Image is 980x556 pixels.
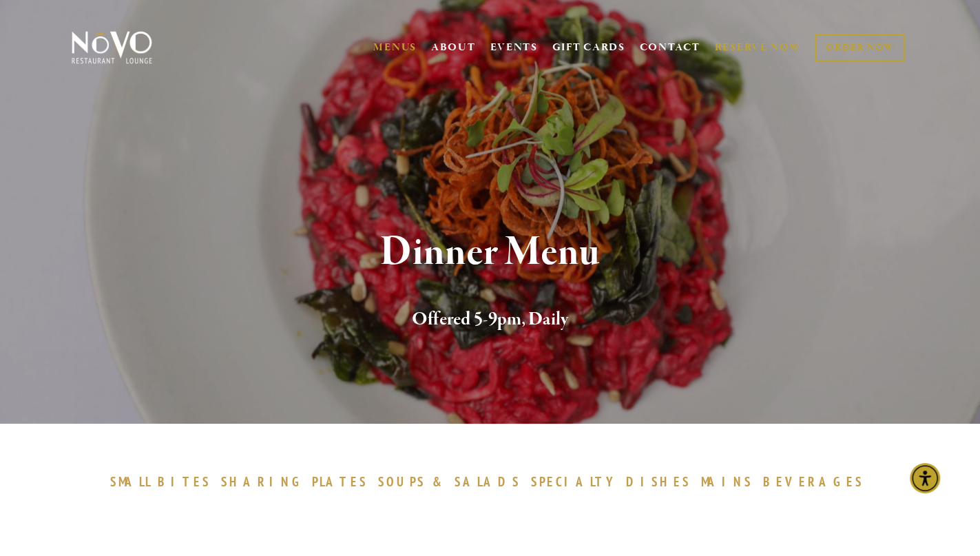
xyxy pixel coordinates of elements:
[701,473,760,490] a: MAINS
[158,473,211,490] span: BITES
[110,473,218,490] a: SMALLBITES
[69,30,155,65] img: Novo Restaurant &amp; Lounge
[552,34,625,61] a: GIFT CARDS
[221,473,305,490] span: SHARING
[714,34,801,61] a: RESERVE NOW
[431,41,476,54] a: ABOUT
[910,463,940,493] div: Accessibility Menu
[373,41,417,54] a: MENUS
[94,305,886,334] h2: Offered 5-9pm, Daily
[312,473,368,490] span: PLATES
[531,473,698,490] a: SPECIALTYDISHES
[701,473,753,490] span: MAINS
[531,473,619,490] span: SPECIALTY
[110,473,152,490] span: SMALL
[94,230,886,275] h1: Dinner Menu
[815,34,905,62] a: ORDER NOW
[763,473,864,490] span: BEVERAGES
[432,473,448,490] span: &
[490,41,537,54] a: EVENTS
[377,473,527,490] a: SOUPS&SALADS
[377,473,426,490] span: SOUPS
[763,473,870,490] a: BEVERAGES
[221,473,374,490] a: SHARINGPLATES
[640,34,700,61] a: CONTACT
[455,473,521,490] span: SALADS
[625,473,691,490] span: DISHES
